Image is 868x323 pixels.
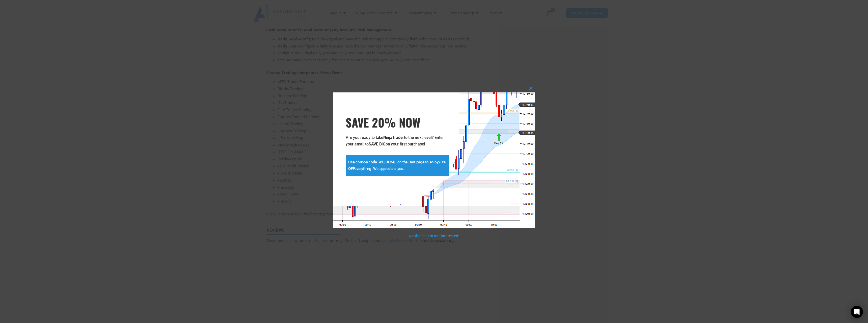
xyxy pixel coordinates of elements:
[348,159,447,172] p: Use coupon code ' ' on the Cart page to enjoy everything! We appreciate you.
[369,142,386,146] strong: SAVE BIG
[346,134,449,147] p: Are you ready to take to the next level? Enter your email to on your first purchase!
[348,160,446,171] strong: 20% OFF
[378,160,396,164] strong: WELCOME
[409,233,459,238] a: No thanks, I’m not interested!
[346,115,449,129] span: SAVE 20% NOW
[383,135,404,140] strong: NinjaTrader
[851,306,863,318] div: Open Intercom Messenger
